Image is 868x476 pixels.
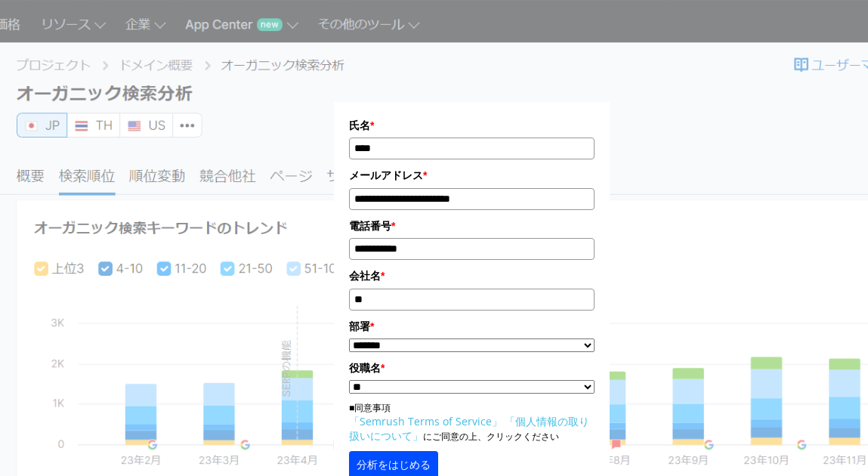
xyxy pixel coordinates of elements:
[349,401,595,444] p: ■同意事項 にご同意の上、クリックください
[349,267,595,284] label: 会社名
[349,318,595,335] label: 部署
[349,414,502,428] a: 「Semrush Terms of Service」
[349,117,595,134] label: 氏名
[349,218,595,234] label: 電話番号
[349,167,595,184] label: メールアドレス
[349,360,595,376] label: 役職名
[349,414,589,443] a: 「個人情報の取り扱いについて」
